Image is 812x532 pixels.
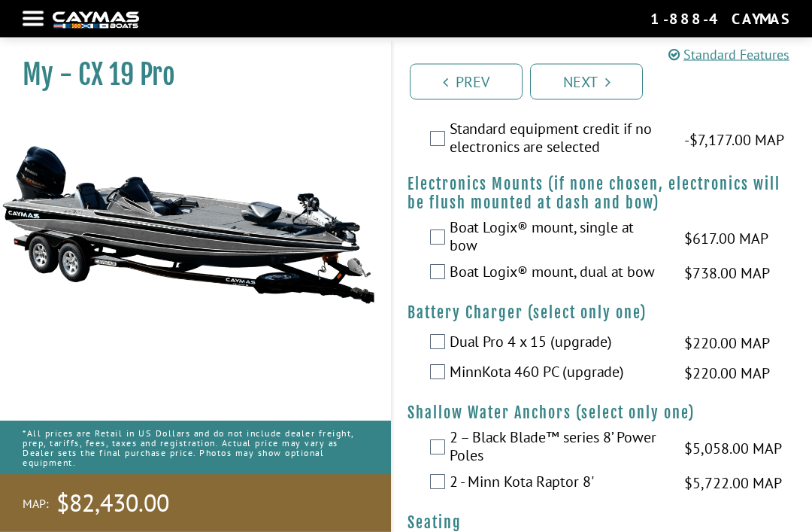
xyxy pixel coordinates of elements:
[408,404,797,423] h4: Shallow Water Anchors (select only one)
[450,429,665,469] label: 2 – Black Blade™ series 8’ Power Poles
[53,12,139,28] img: white-logo-c9c8dbefe5ff5ceceb0f0178aa75bf4bb51f6bca0971e226c86eb53dfe498488.png
[684,473,782,495] span: $5,722.00 MAP
[684,333,770,355] span: $220.00 MAP
[23,496,49,512] span: MAP:
[450,263,665,285] label: Boat Logix® mount, dual at bow
[530,64,643,100] a: Next
[684,228,768,251] span: $617.00 MAP
[410,64,523,100] a: Prev
[450,219,665,259] label: Boat Logix® mount, single at bow
[450,120,665,160] label: Standard equipment credit if no electronics are selected
[684,129,784,152] span: -$7,177.00 MAP
[450,363,665,385] label: MinnKota 460 PC (upgrade)
[56,488,169,519] span: $82,430.00
[408,304,797,323] h4: Battery Charger (select only one)
[668,44,789,65] a: Standard Features
[650,9,789,29] div: 1-888-4CAYMAS
[684,363,770,385] span: $220.00 MAP
[684,438,782,461] span: $5,058.00 MAP
[406,62,812,100] ul: Pagination
[408,175,797,213] h4: Electronics Mounts (if none chosen, electronics will be flush mounted at dash and bow)
[450,333,665,355] label: Dual Pro 4 x 15 (upgrade)
[23,421,368,476] p: *All prices are Retail in US Dollars and do not include dealer freight, prep, tariffs, fees, taxe...
[450,473,665,495] label: 2 - Minn Kota Raptor 8'
[23,58,353,92] h1: My - CX 19 Pro
[684,263,770,285] span: $738.00 MAP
